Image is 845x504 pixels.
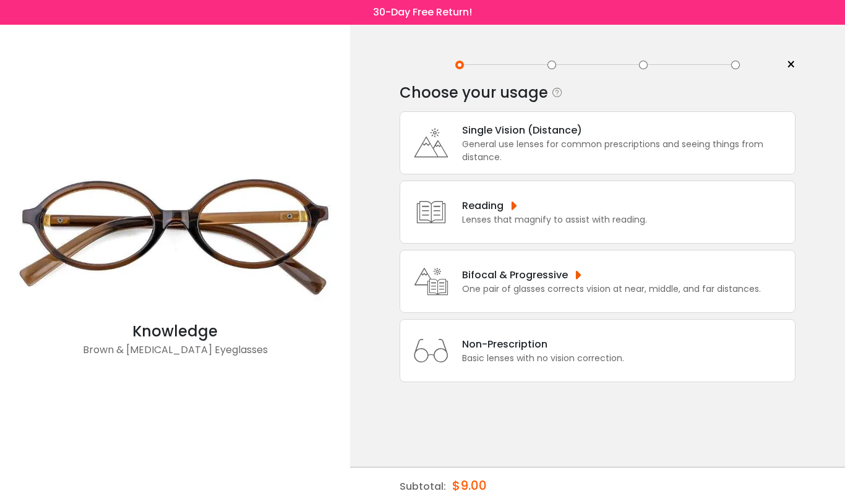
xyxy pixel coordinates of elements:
[786,56,796,74] span: ×
[452,468,487,503] div: $9.00
[462,138,789,164] div: General use lenses for common prescriptions and seeing things from distance.
[462,283,761,296] div: One pair of glasses corrects vision at near, middle, and far distances.
[462,213,647,226] div: Lenses that magnify to assist with reading.
[462,352,624,365] div: Basic lenses with no vision correction.
[777,56,796,74] a: ×
[400,80,548,105] div: Choose your usage
[462,336,624,352] div: Non-Prescription
[462,122,789,138] div: Single Vision (Distance)
[462,267,761,283] div: Bifocal & Progressive
[6,320,344,343] div: Knowledge
[6,343,344,367] div: Brown & [MEDICAL_DATA] Eyeglasses
[6,152,344,320] img: Brown Knowledge - Acetate Eyeglasses
[462,198,647,213] div: Reading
